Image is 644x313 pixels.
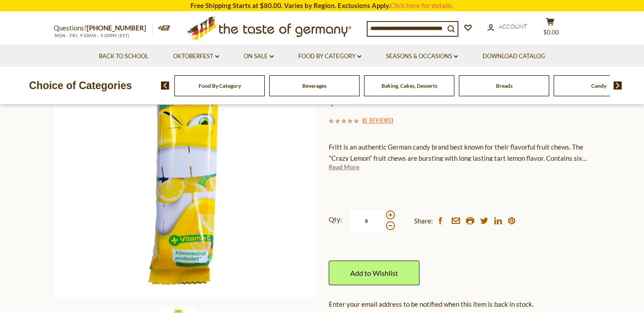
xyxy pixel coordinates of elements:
p: Questions? [54,22,153,34]
span: $0.00 [543,29,559,36]
a: Candy [591,82,606,89]
a: 0 Reviews [364,116,391,125]
a: On Sale [244,51,274,61]
a: Read More [329,163,359,172]
a: Food By Category [298,51,361,61]
input: Qty: [348,209,385,233]
div: Enter your email address to be notified when this item is back in stock. [329,299,590,310]
span: MON - FRI, 9:00AM - 5:00PM (EST) [54,33,130,38]
a: Baking, Cakes, Desserts [381,82,437,89]
img: next arrow [614,81,622,90]
a: Add to Wishlist [329,261,419,285]
a: Beverages [302,82,326,89]
button: $0.00 [537,17,563,40]
a: Back to School [99,51,148,61]
span: $2.55 [329,92,360,107]
a: [PHONE_NUMBER] [87,24,146,32]
a: Seasons & Occasions [386,51,458,61]
p: Fritt is an authentic German candy brand best known for their flavorful fruit chews. The "Crazy L... [329,141,590,164]
a: Click here for details. [390,1,453,9]
strong: Qty: [329,214,342,225]
img: previous arrow [161,81,169,90]
a: Food By Category [199,82,241,89]
a: Breads [496,82,513,89]
a: Account [487,22,527,32]
span: Share: [414,215,433,227]
span: ( ) [362,116,393,124]
span: Account [499,23,527,30]
a: Download Catalog [483,51,545,61]
img: Fritt Crazy Lemon Fruit Chews [54,36,315,298]
a: Oktoberfest [173,51,219,61]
